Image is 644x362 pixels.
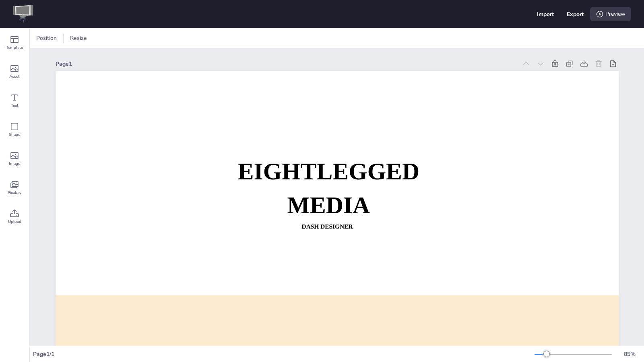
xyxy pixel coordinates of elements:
[9,160,20,167] span: Image
[35,34,58,42] span: Position
[301,223,353,230] strong: Dash Designer
[33,350,535,358] div: Page 1 / 1
[56,60,517,68] div: Page 1
[6,44,23,51] span: Template
[287,192,370,218] strong: MEDIA
[620,350,639,358] div: 85 %
[8,189,21,196] span: Pixabay
[590,7,631,21] div: Preview
[567,10,584,18] div: Export
[68,34,89,42] span: Resize
[537,10,554,18] div: Import
[8,218,21,225] span: Upload
[237,158,419,184] strong: EIGHTLEGGED
[9,73,20,80] span: Asset
[11,102,19,109] span: Text
[9,131,20,138] span: Shape
[13,5,33,23] img: logo-icon-sm.png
